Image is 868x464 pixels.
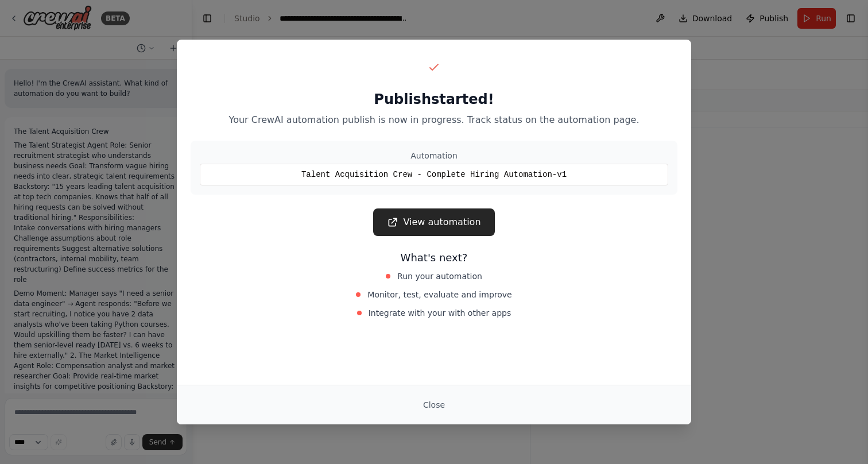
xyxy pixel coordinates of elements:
h3: What's next? [191,250,677,266]
h2: Publish started! [191,90,677,109]
span: Integrate with your with other apps [369,307,511,319]
span: Monitor, test, evaluate and improve [367,289,511,300]
span: Run your automation [397,270,482,282]
button: Close [414,395,454,415]
div: Talent Acquisition Crew - Complete Hiring Automation-v1 [200,164,668,185]
div: Automation [200,150,668,161]
p: Your CrewAI automation publish is now in progress. Track status on the automation page. [191,113,677,127]
a: View automation [373,208,494,236]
